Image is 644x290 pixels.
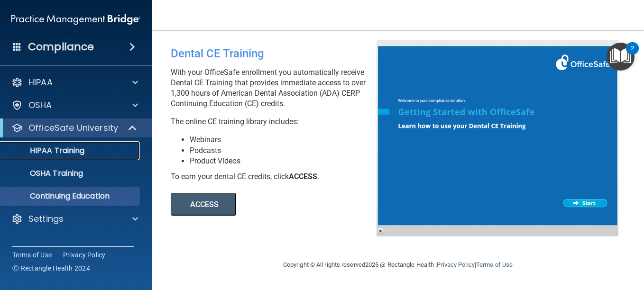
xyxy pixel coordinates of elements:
a: HIPAA [11,77,138,88]
a: Terms of Use [12,250,52,260]
p: OSHA Training [6,169,83,178]
a: OfficeSafe University [11,122,138,134]
p: With your OfficeSafe enrollment you automatically receive Dental CE Training that provides immedi... [171,67,384,109]
a: Terms of Use [476,261,513,268]
a: Privacy Policy [63,250,106,260]
p: Settings [28,213,64,225]
li: Product Videos [190,156,384,166]
button: Open Resource Center, 2 new notifications [607,43,635,71]
a: Settings [11,213,138,225]
button: ACCESS [171,193,236,216]
a: ACCESS [171,201,430,208]
img: PMB logo [11,10,140,29]
span: Ⓒ Rectangle Health 2024 [12,263,90,273]
p: OfficeSafe University [28,122,118,134]
li: Webinars [190,135,384,145]
div: Dental CE Training [171,40,384,67]
p: OSHA [28,100,52,111]
p: The online CE training library includes: [171,117,384,127]
li: Podcasts [190,145,384,156]
p: Continuing Education [6,191,136,201]
h4: Compliance [28,40,94,54]
p: HIPAA [28,77,53,88]
a: Privacy Policy [437,261,474,268]
div: 2 [631,48,634,61]
p: HIPAA Training [6,146,84,155]
div: To earn your dental CE credits, click . [171,172,384,182]
a: OSHA [11,100,138,111]
div: Copyright © All rights reserved 2025 @ Rectangle Health | | [225,250,571,280]
b: ACCESS [289,172,317,181]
